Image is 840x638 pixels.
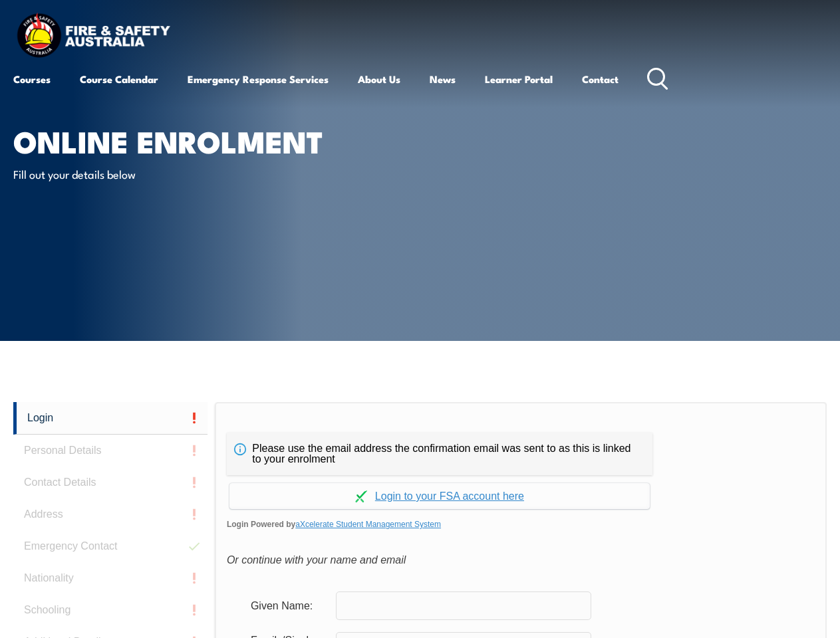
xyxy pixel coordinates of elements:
[355,490,367,502] img: Log in withaxcelerate
[80,63,158,95] a: Course Calendar
[295,520,441,529] a: aXcelerate Student Management System
[227,433,652,475] div: Please use the email address the confirmation email was sent to as this is linked to your enrolment
[13,402,208,435] a: Login
[13,63,51,95] a: Courses
[485,63,553,95] a: Learner Portal
[188,63,329,95] a: Emergency Response Services
[358,63,400,95] a: About Us
[13,128,342,154] h1: Online Enrolment
[227,514,815,534] span: Login Powered by
[13,166,256,181] p: Fill out your details below
[227,550,815,570] div: Or continue with your name and email
[240,593,336,618] div: Given Name:
[582,63,619,95] a: Contact
[430,63,456,95] a: News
